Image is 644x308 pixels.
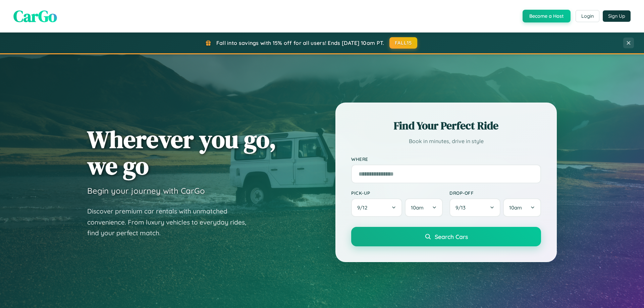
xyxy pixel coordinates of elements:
[449,198,500,217] button: 9/13
[503,198,541,217] button: 10am
[435,233,468,240] span: Search Cars
[87,206,255,239] p: Discover premium car rentals with unmatched convenience. From luxury vehicles to everyday rides, ...
[87,186,205,196] h3: Begin your journey with CarGo
[411,204,424,211] span: 10am
[351,190,443,196] label: Pick-up
[576,10,599,22] button: Login
[449,190,541,196] label: Drop-off
[351,136,541,146] p: Book in minutes, drive in style
[13,5,57,27] span: CarGo
[389,37,418,49] button: FALL15
[603,10,631,22] button: Sign Up
[351,156,541,162] label: Where
[523,10,571,22] button: Become a Host
[216,40,384,46] span: Fall into savings with 15% off for all users! Ends [DATE] 10am PT.
[455,204,469,211] span: 9 / 13
[357,204,371,211] span: 9 / 12
[87,126,276,179] h1: Wherever you go, we go
[509,204,522,211] span: 10am
[351,118,541,133] h2: Find Your Perfect Ride
[351,198,402,217] button: 9/12
[405,198,443,217] button: 10am
[351,227,541,246] button: Search Cars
